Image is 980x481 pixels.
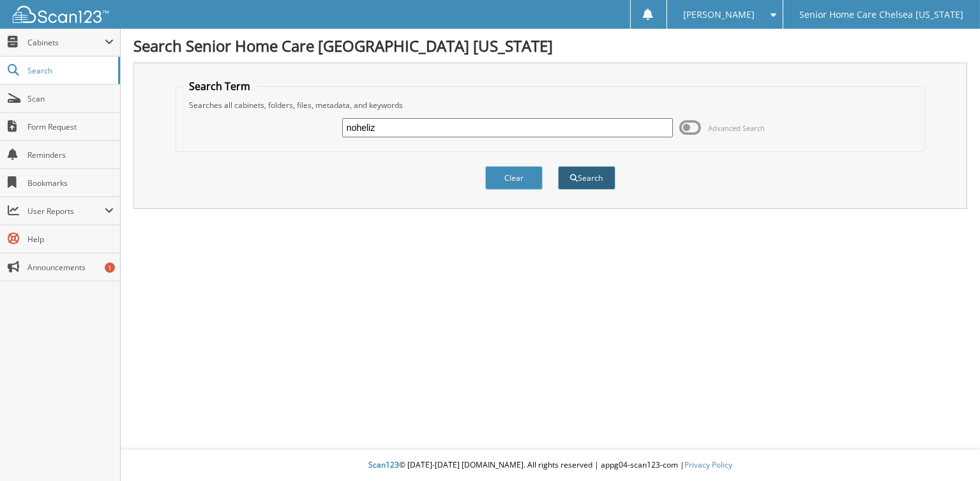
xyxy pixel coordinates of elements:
div: 1 [105,263,115,273]
span: [PERSON_NAME] [683,11,755,19]
span: Search [27,65,112,76]
button: Clear [485,166,543,190]
a: Privacy Policy [684,459,732,470]
span: Announcements [27,262,114,273]
button: Search [558,166,615,190]
img: scan123-logo-white.svg [13,6,109,23]
span: Cabinets [27,37,105,48]
span: Senior Home Care Chelsea [US_STATE] [800,11,964,19]
div: © [DATE]-[DATE] [DOMAIN_NAME]. All rights reserved | appg04-scan123-com | [121,450,980,481]
span: Reminders [27,149,114,160]
h1: Search Senior Home Care [GEOGRAPHIC_DATA] [US_STATE] [133,35,967,56]
span: Scan123 [368,459,399,470]
span: Bookmarks [27,178,114,188]
span: Advanced Search [708,123,765,133]
span: Scan [27,93,114,104]
span: User Reports [27,206,105,217]
div: Searches all cabinets, folders, files, metadata, and keywords [183,100,917,111]
legend: Search Term [183,79,257,93]
span: Form Request [27,121,114,132]
span: Help [27,234,114,245]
